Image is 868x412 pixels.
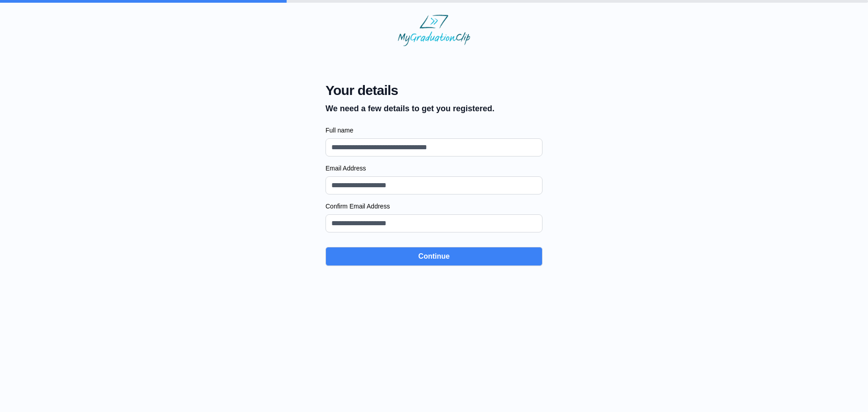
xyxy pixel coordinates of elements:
[325,164,542,173] label: Email Address
[325,102,495,115] p: We need a few details to get you registered.
[325,202,542,211] label: Confirm Email Address
[398,14,470,46] img: MyGraduationClip
[325,82,495,99] span: Your details
[325,126,542,135] label: Full name
[325,247,542,266] button: Continue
